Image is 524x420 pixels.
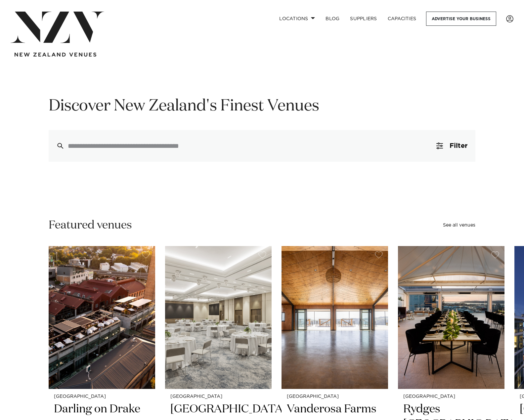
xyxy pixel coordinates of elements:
img: Aerial view of Darling on Drake [49,246,155,389]
a: Advertise your business [426,12,496,26]
img: nzv-logo.png [11,12,104,43]
small: [GEOGRAPHIC_DATA] [403,394,499,399]
h1: Discover New Zealand's Finest Venues [49,96,475,117]
small: [GEOGRAPHIC_DATA] [287,394,383,399]
a: BLOG [320,12,345,26]
small: [GEOGRAPHIC_DATA] [170,394,266,399]
button: Filter [428,130,475,162]
a: See all venues [443,223,475,228]
a: Capacities [382,12,422,26]
span: Filter [450,143,467,149]
small: [GEOGRAPHIC_DATA] [54,394,150,399]
img: new-zealand-venues-text.png [15,53,96,57]
a: SUPPLIERS [345,12,382,26]
h2: Featured venues [49,218,132,233]
a: Locations [274,12,320,26]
